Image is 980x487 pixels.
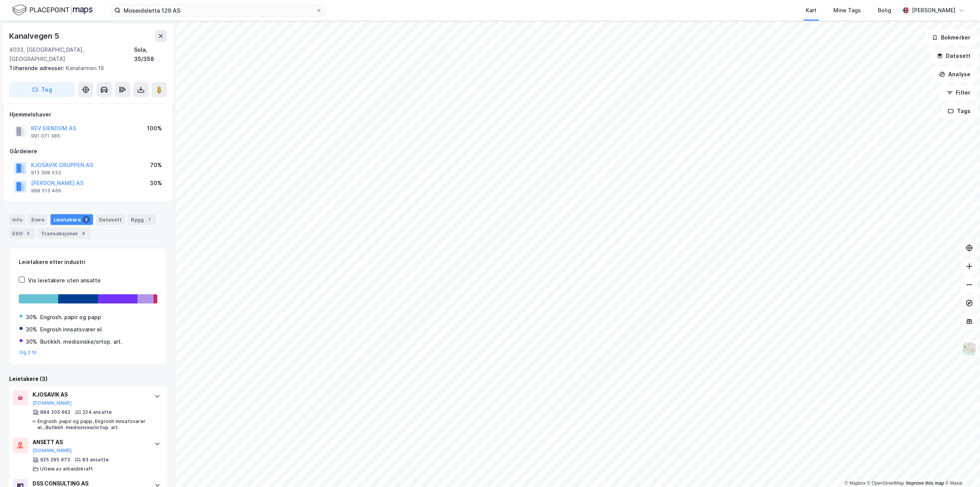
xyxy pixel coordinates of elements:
div: 83 ansatte [82,457,109,463]
a: Mapbox [844,480,866,486]
div: Vis leietakere uten ansatte [28,276,101,285]
div: 913 398 033 [31,170,61,176]
div: Engrosh innsatsvarer el. [40,325,103,334]
a: Improve this map [906,480,944,486]
img: logo.f888ab2527a4732fd821a326f86c7f29.svg [12,3,93,17]
div: Engrosh. papir og papp, Engrosh innsatsvarer el., Butikkh. medisinske/ortop. art. [38,418,147,431]
button: [DOMAIN_NAME] [33,448,72,454]
div: Eiere [28,214,47,225]
div: 30% [150,179,162,188]
button: [DOMAIN_NAME] [33,400,72,406]
div: Sola, 35/358 [134,45,167,64]
div: Kanalarmen 19 [9,64,161,73]
button: Filter [940,85,977,100]
div: 991 071 385 [31,133,60,139]
div: Bygg [128,214,156,225]
div: Leietakere (3) [9,374,167,384]
button: Bokmerker [925,30,977,45]
div: Transaksjoner [38,228,90,239]
div: KJOSAVIK AS [33,390,147,399]
div: [PERSON_NAME] [912,6,955,15]
div: 3 [24,230,32,237]
button: Analyse [933,67,977,82]
div: 4 [80,230,87,237]
img: Z [962,342,977,356]
div: 30% [26,313,37,322]
div: Engrosh. papir og papp [40,313,101,322]
div: 30% [26,325,37,334]
div: 988 513 466 [31,188,61,194]
div: 30% [26,337,37,346]
div: Bolig [878,6,891,15]
div: Info [9,214,25,225]
div: ANSETT AS [33,438,147,447]
a: OpenStreetMap [867,480,904,486]
div: Leietakere [51,214,93,225]
div: ESG [9,228,35,239]
div: 3 [82,216,90,223]
button: Tags [941,103,977,119]
iframe: Chat Widget [942,450,980,487]
input: Søk på adresse, matrikkel, gårdeiere, leietakere eller personer [121,5,316,16]
div: 4033, [GEOGRAPHIC_DATA], [GEOGRAPHIC_DATA] [9,45,134,64]
div: Leietakere etter industri [19,257,157,267]
div: Kanalvegen 5 [9,30,61,42]
button: Tag [9,82,75,97]
div: 70% [150,161,162,170]
div: Datasett [96,214,125,225]
button: Og 2 til [20,349,37,356]
div: Utleie av arbeidskraft [40,466,93,472]
button: Datasett [930,48,977,64]
span: Tilhørende adresser: [9,65,66,71]
div: 884 205 662 [40,409,70,415]
div: 1 [145,216,153,223]
div: 224 ansatte [83,409,112,415]
div: Mine Tags [833,6,861,15]
div: Kart [806,6,817,15]
div: Butikkh. medisinske/ortop. art. [40,337,122,346]
div: 925 295 973 [40,457,70,463]
div: 100% [147,124,162,133]
div: Gårdeiere [10,147,167,156]
div: Hjemmelshaver [10,110,167,119]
